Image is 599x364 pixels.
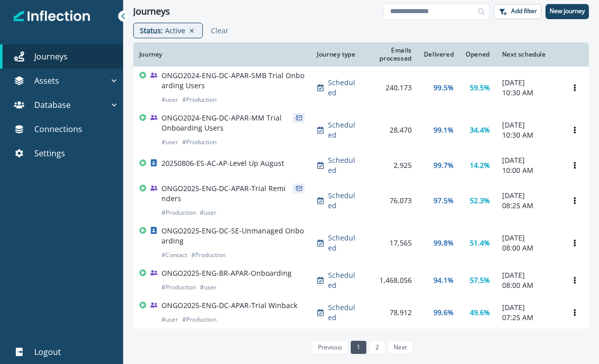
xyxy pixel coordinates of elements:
p: Status : [140,25,163,36]
p: Scheduled [328,120,357,140]
p: Clear [211,26,229,35]
p: Scheduled [328,302,357,323]
p: # user [200,208,216,218]
div: 28,470 [369,125,412,135]
div: 240,173 [369,83,412,93]
p: ONGO2024-ENG-DC-APAR-MM Trial Onboarding Users [161,113,289,133]
p: 08:00 AM [502,243,555,253]
div: Journey [139,50,305,58]
p: # user [161,137,178,147]
img: Inflection [14,9,91,23]
div: Opened [466,50,490,58]
p: [DATE] [502,302,555,313]
div: Journey type [317,50,357,58]
p: # user [161,95,178,105]
a: Page 2 [369,341,385,354]
button: Add filter [494,4,541,19]
a: ONGO2025-ENG-DC-SE-Unmanaged Onboarding#Contact#ProductionScheduled17,56599.8%51.4%[DATE]08:00 AM... [133,222,589,264]
p: 59.5% [470,83,490,93]
p: 99.6% [433,308,454,318]
p: New journey [550,8,585,15]
p: # user [200,282,216,292]
p: 10:30 AM [502,130,555,140]
a: ONGO2025-ENG-DC-APAR-Trial Winback#user#ProductionScheduled78,91299.6%49.6%[DATE]07:25 AMOptions [133,296,589,329]
p: # Production [182,95,216,105]
p: [DATE] [502,270,555,280]
button: Options [567,158,583,173]
p: 49.6% [470,308,490,318]
div: 76,073 [369,196,412,206]
p: 51.4% [470,238,490,248]
a: ONGO2025-ENG-BR-APAR-Onboarding#Production#userScheduled1,468,05694.1%57.5%[DATE]08:00 AMOptions [133,264,589,296]
p: Journeys [34,50,68,63]
div: 17,565 [369,238,412,248]
div: 1,468,056 [369,275,412,285]
p: 97.5% [433,196,454,206]
p: ONGO2025-ENG-DC-APAR-Trial Winback [161,300,297,311]
p: Add filter [511,8,537,15]
div: Delivered [424,50,454,58]
button: Options [567,80,583,95]
p: [DATE] [502,155,555,165]
p: # user [161,315,178,325]
a: ONGO2024-ENG-DC-APAR-MM Trial Onboarding Users#user#ProductionScheduled28,47099.1%34.4%[DATE]10:3... [133,109,589,151]
p: # Production [191,250,226,260]
p: ONGO2024-ENG-DC-APAR-SMB Trial Onboarding Users [161,71,305,91]
p: # Production [161,282,196,292]
a: ONGO2024-ENG-DC-APAR-SMB Trial Onboarding Users#user#ProductionScheduled240,17399.5%59.5%[DATE]10... [133,67,589,109]
p: 08:00 AM [502,280,555,290]
p: [DATE] [502,233,555,243]
p: 08:25 AM [502,201,555,211]
button: New journey [546,4,589,19]
p: 20250806-ES-AC-AP-Level Up August [161,158,284,168]
p: Settings [34,147,65,159]
a: Page 1 is your current page [351,341,366,354]
p: # Contact [161,250,187,260]
p: Scheduled [328,270,357,290]
a: Next page [388,341,413,354]
button: Options [567,123,583,138]
div: 2,925 [369,160,412,170]
p: [DATE] [502,120,555,130]
p: 52.3% [470,196,490,206]
div: Status: Active [133,23,203,38]
p: ONGO2025-ENG-BR-APAR-Onboarding [161,268,292,278]
p: 34.4% [470,125,490,135]
p: # Production [161,208,196,218]
p: Scheduled [328,78,357,98]
p: 10:00 AM [502,165,555,175]
p: 99.5% [433,83,454,93]
p: 99.1% [433,125,454,135]
p: [DATE] [502,191,555,201]
a: 20250806-ES-AC-AP-Level Up AugustScheduled2,92599.7%14.2%[DATE]10:00 AMOptions [133,151,589,179]
p: ONGO2025-ENG-DC-APAR-Trial Reminders [161,184,289,204]
button: Options [567,235,583,251]
h1: Journeys [133,6,170,17]
p: 99.7% [433,160,454,170]
p: [DATE] [502,78,555,88]
p: # Production [182,315,216,325]
button: Options [567,305,583,320]
p: 57.5% [470,275,490,285]
p: Logout [34,346,61,358]
p: Assets [34,75,59,87]
button: Clear [207,26,229,35]
div: Next schedule [502,50,555,58]
p: 10:30 AM [502,88,555,98]
p: 07:25 AM [502,313,555,323]
p: Scheduled [328,233,357,253]
p: Database [34,99,71,111]
p: Connections [34,123,82,135]
p: Scheduled [328,191,357,211]
p: Active [165,25,185,36]
ul: Pagination [309,341,413,354]
button: Options [567,273,583,288]
p: # Production [182,137,216,147]
p: ONGO2025-ENG-DC-SE-Unmanaged Onboarding [161,226,305,246]
p: 14.2% [470,160,490,170]
div: Emails processed [369,46,412,63]
div: 78,912 [369,308,412,318]
p: 94.1% [433,275,454,285]
a: ONGO2025-ENG-DC-APAR-Trial Reminders#Production#userScheduled76,07397.5%52.3%[DATE]08:25 AMOptions [133,179,589,222]
p: Scheduled [328,155,357,175]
